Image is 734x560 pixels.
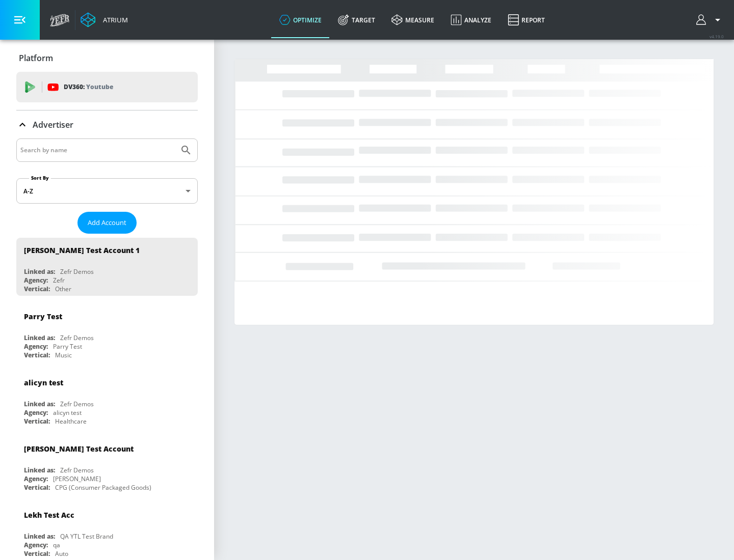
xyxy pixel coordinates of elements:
[53,342,82,351] div: Parry Test
[271,2,330,38] a: optimize
[442,2,500,38] a: Analyze
[55,417,87,426] div: Healthcare
[24,549,50,558] div: Vertical:
[500,2,553,38] a: Report
[24,532,55,541] div: Linked as:
[53,474,101,483] div: [PERSON_NAME]
[24,312,62,321] div: Parry Test
[16,238,198,296] div: [PERSON_NAME] Test Account 1Linked as:Zefr DemosAgency:ZefrVertical:Other
[24,333,55,342] div: Linked as:
[24,400,55,408] div: Linked as:
[55,483,151,492] div: CPG (Consumer Packaged Goods)
[16,436,198,494] div: [PERSON_NAME] Test AccountLinked as:Zefr DemosAgency:[PERSON_NAME]Vertical:CPG (Consumer Packaged...
[16,72,198,102] div: DV360: Youtube
[99,15,128,24] div: Atrium
[16,304,198,362] div: Parry TestLinked as:Zefr DemosAgency:Parry TestVertical:Music
[60,333,94,342] div: Zefr Demos
[60,532,113,541] div: QA YTL Test Brand
[24,276,48,285] div: Agency:
[77,212,137,234] button: Add Account
[55,285,71,293] div: Other
[24,474,48,483] div: Agency:
[330,2,383,38] a: Target
[55,549,68,558] div: Auto
[33,119,73,130] p: Advertiser
[24,285,50,293] div: Vertical:
[60,267,94,276] div: Zefr Demos
[88,217,126,229] span: Add Account
[24,417,50,426] div: Vertical:
[53,276,65,285] div: Zefr
[16,178,198,204] div: A-Z
[60,400,94,408] div: Zefr Demos
[710,34,724,39] span: v 4.19.0
[55,351,72,359] div: Music
[16,44,198,72] div: Platform
[24,408,48,417] div: Agency:
[86,81,113,92] p: Youtube
[24,510,74,520] div: Lekh Test Acc
[24,541,48,549] div: Agency:
[16,370,198,428] div: alicyn testLinked as:Zefr DemosAgency:alicyn testVertical:Healthcare
[24,267,55,276] div: Linked as:
[24,378,63,387] div: alicyn test
[24,483,50,492] div: Vertical:
[53,408,82,417] div: alicyn test
[81,12,128,27] a: Atrium
[24,351,50,359] div: Vertical:
[383,2,442,38] a: measure
[64,81,113,93] p: DV360:
[24,444,134,454] div: [PERSON_NAME] Test Account
[53,541,60,549] div: qa
[60,466,94,474] div: Zefr Demos
[16,110,198,139] div: Advertiser
[29,175,51,181] label: Sort By
[19,52,53,64] p: Platform
[24,466,55,474] div: Linked as:
[24,245,140,255] div: [PERSON_NAME] Test Account 1
[24,342,48,351] div: Agency:
[20,144,175,157] input: Search by name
